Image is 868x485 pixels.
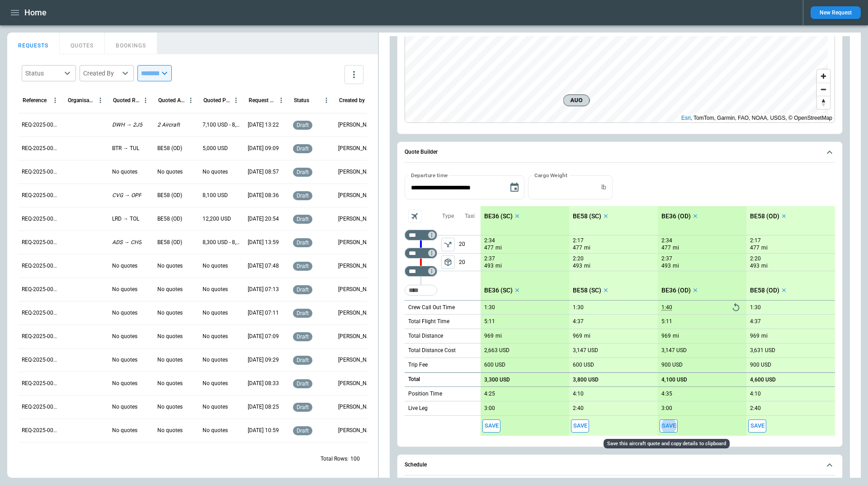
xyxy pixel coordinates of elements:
[49,94,61,106] button: Reference column menu
[140,94,151,106] button: Quoted Route column menu
[203,403,228,411] p: No quotes
[484,405,495,412] p: 3:00
[112,168,137,176] p: No quotes
[203,239,241,246] p: 8,300 USD - 8,600 USD
[112,239,142,246] p: ADS → CHS
[338,239,376,246] p: Cady Howell
[22,427,60,434] p: REQ-2025-000302
[230,94,242,106] button: Quoted Price column menu
[484,304,495,311] p: 1:30
[750,391,761,397] p: 4:10
[817,83,830,96] button: Zoom out
[248,239,279,246] p: 09/25/2025 13:59
[295,381,311,387] span: draft
[295,216,311,222] span: draft
[22,121,60,129] p: REQ-2025-000315
[22,145,60,152] p: REQ-2025-000314
[203,309,228,317] p: No quotes
[338,333,376,340] p: Cady Howell
[112,192,142,199] p: CVG → OPF
[22,403,60,411] p: REQ-2025-000303
[573,405,584,412] p: 2:40
[248,145,279,152] p: 09/26/2025 09:09
[465,212,475,220] p: Taxi
[295,334,311,340] span: draft
[405,142,835,163] button: Quote Builder
[750,362,771,368] p: 900 USD
[113,97,140,104] div: Quoted Route
[22,168,60,176] p: REQ-2025-000313
[112,427,137,434] p: No quotes
[750,237,761,244] p: 2:17
[22,380,60,387] p: REQ-2025-000304
[203,286,228,293] p: No quotes
[338,145,376,152] p: Ben Gundermann
[112,262,137,270] p: No quotes
[459,235,481,253] p: 20
[661,212,691,220] p: BE36 (OD)
[408,318,449,325] p: Total Flight Time
[408,405,428,412] p: Live Leg
[203,262,228,270] p: No quotes
[484,255,495,262] p: 2:37
[481,206,835,436] div: scrollable content
[484,237,495,244] p: 2:34
[484,333,494,339] p: 969
[112,403,137,411] p: No quotes
[750,377,776,383] p: 4,600 USD
[157,356,183,364] p: No quotes
[573,333,582,339] p: 969
[408,332,443,340] p: Total Distance
[573,212,601,220] p: BE58 (SC)
[105,33,157,54] button: BOOKINGS
[405,266,437,277] div: Too short
[185,94,197,106] button: Quoted Aircraft column menu
[408,390,442,398] p: Position Time
[203,380,228,387] p: No quotes
[567,96,586,105] span: AUO
[761,332,768,340] p: mi
[295,263,311,269] span: draft
[248,380,279,387] p: 09/24/2025 08:33
[661,362,683,368] p: 900 USD
[157,380,183,387] p: No quotes
[661,255,672,262] p: 2:37
[482,419,500,433] span: Save this aircraft quote and copy details to clipboard
[157,286,183,293] p: No quotes
[405,175,835,436] div: Quote Builder
[338,168,376,176] p: Cady Howell
[157,403,183,411] p: No quotes
[203,121,241,129] p: 7,100 USD - 8,100 USD
[748,419,766,433] span: Save this aircraft quote and copy details to clipboard
[338,403,376,411] p: Cady Howell
[157,215,182,223] p: BE58 (OD)
[661,304,672,311] p: 1:40
[7,33,60,54] button: REQUESTS
[661,405,672,412] p: 3:00
[573,262,582,270] p: 493
[495,332,502,340] p: mi
[295,310,311,316] span: draft
[203,168,228,176] p: No quotes
[750,304,761,311] p: 1:30
[573,391,584,397] p: 4:10
[350,455,360,463] p: 100
[248,427,279,434] p: 09/23/2025 10:59
[294,97,309,104] div: Status
[248,356,279,364] p: 09/24/2025 09:29
[571,419,589,433] button: Save
[495,244,502,252] p: mi
[443,258,453,267] span: package_2
[203,145,228,152] p: 5,000 USD
[157,427,183,434] p: No quotes
[408,347,456,354] p: Total Distance Cost
[203,356,228,364] p: No quotes
[157,333,183,340] p: No quotes
[681,115,691,121] a: Esri
[673,244,679,252] p: mi
[573,347,598,354] p: 3,147 USD
[22,356,60,364] p: REQ-2025-000305
[112,380,137,387] p: No quotes
[248,403,279,411] p: 09/24/2025 08:25
[573,287,601,294] p: BE58 (SC)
